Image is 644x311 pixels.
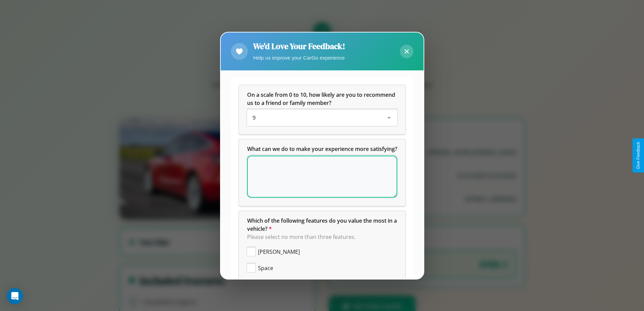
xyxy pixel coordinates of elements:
span: Which of the following features do you value the most in a vehicle? [247,217,398,232]
span: What can we do to make your experience more satisfying? [247,145,397,153]
h2: We'd Love Your Feedback! [253,41,345,52]
span: Space [258,264,273,272]
p: Help us improve your CarGo experience [253,53,345,62]
div: Give Feedback [636,142,641,169]
span: 9 [253,114,256,121]
span: Please select no more than three features. [247,233,356,241]
span: On a scale from 0 to 10, how likely are you to recommend us to a friend or family member? [247,91,397,107]
div: Open Intercom Messenger [7,288,23,304]
div: On a scale from 0 to 10, how likely are you to recommend us to a friend or family member? [239,85,405,134]
h5: On a scale from 0 to 10, how likely are you to recommend us to a friend or family member? [247,91,397,107]
span: [PERSON_NAME] [258,248,300,256]
div: On a scale from 0 to 10, how likely are you to recommend us to a friend or family member? [247,110,397,126]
